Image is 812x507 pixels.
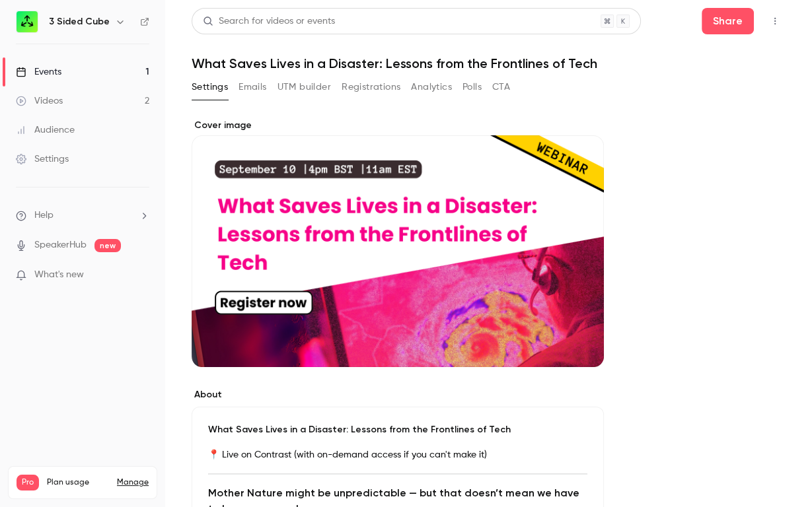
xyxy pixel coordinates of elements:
[133,269,149,281] iframe: Noticeable Trigger
[16,152,69,166] div: Settings
[492,77,510,98] button: CTA
[117,477,149,488] a: Manage
[34,268,84,282] span: What's new
[34,238,87,252] a: SpeakerHub
[192,77,228,98] button: Settings
[17,11,38,32] img: 3 Sided Cube
[192,119,604,367] section: Cover image
[17,475,39,490] span: Pro
[192,55,786,71] h1: What Saves Lives in a Disaster: Lessons from the Frontlines of Tech
[16,65,61,79] div: Events
[49,15,110,28] h6: 3 Sided Cube
[16,123,75,137] div: Audience
[277,77,331,98] button: UTM builder
[47,477,109,488] span: Plan usage
[208,423,587,436] p: What Saves Lives in a Disaster: Lessons from the Frontlines of Tech
[192,388,604,401] label: About
[342,77,400,98] button: Registrations
[411,77,452,98] button: Analytics
[192,119,604,132] label: Cover image
[16,94,63,108] div: Videos
[94,239,121,252] span: new
[34,209,54,222] span: Help
[239,77,266,98] button: Emails
[702,8,754,34] button: Share
[208,447,587,463] p: 📍 Live on Contrast (with on-demand access if you can't make it)
[462,77,482,98] button: Polls
[16,209,149,222] li: help-dropdown-opener
[203,15,335,28] div: Search for videos or events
